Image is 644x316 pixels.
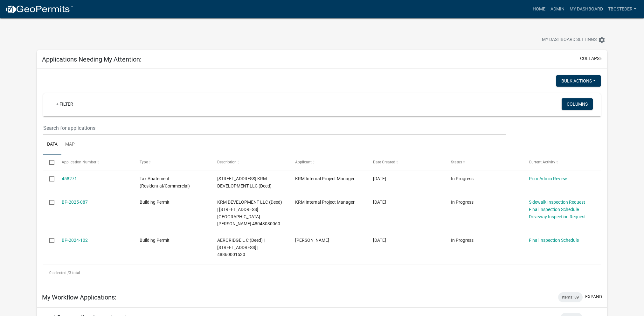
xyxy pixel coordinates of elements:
[217,176,272,188] span: 505 N 20TH ST KRM DEVELOPMENT LLC (Deed)
[529,160,555,164] span: Current Activity
[523,155,600,170] datatable-header-cell: Current Activity
[451,176,474,181] span: In Progress
[62,176,77,181] a: 458271
[373,176,386,181] span: 08/01/2025
[598,36,606,44] i: settings
[43,265,601,281] div: 3 total
[43,122,506,135] input: Search for applications
[56,155,134,170] datatable-header-cell: Application Number
[217,160,237,164] span: Description
[43,135,61,155] a: Data
[62,238,88,243] a: BP-2024-102
[373,200,386,205] span: 04/28/2025
[140,176,190,188] span: Tax Abatement (Residential/Commercial)
[529,200,585,205] a: Sidewalk Inspection Request
[529,207,579,212] a: Final Inspection Schedule
[140,238,170,243] span: Building Permit
[562,98,593,110] button: Columns
[451,200,474,205] span: In Progress
[42,56,142,63] h5: Applications Needing My Attention:
[529,238,579,243] a: Final Inspection Schedule
[140,200,170,205] span: Building Permit
[567,3,606,15] a: My Dashboard
[580,55,602,62] button: collapse
[445,155,523,170] datatable-header-cell: Status
[451,238,474,243] span: In Progress
[289,155,367,170] datatable-header-cell: Applicant
[451,160,462,164] span: Status
[295,238,329,243] span: tyler
[548,3,567,15] a: Admin
[211,155,289,170] datatable-header-cell: Description
[62,160,96,164] span: Application Number
[542,36,597,44] span: My Dashboard Settings
[295,200,355,205] span: KRM Internal Project Manager
[529,214,586,219] a: Driveway Inspection Request
[295,176,355,181] span: KRM Internal Project Manager
[373,238,386,243] span: 07/31/2024
[367,155,445,170] datatable-header-cell: Date Created
[62,200,88,205] a: BP-2025-087
[606,3,639,15] a: tbosteder
[217,238,265,257] span: AERORIDGE L C (Deed) | 1009 S JEFFERSON WAY | 48860001530
[43,155,55,170] datatable-header-cell: Select
[42,293,116,301] h5: My Workflow Applications:
[585,293,602,300] button: expand
[140,160,148,164] span: Type
[49,271,69,275] span: 0 selected /
[217,200,282,226] span: KRM DEVELOPMENT LLC (Deed) | 1602 E GIRARD AVE | 48043030060
[133,155,211,170] datatable-header-cell: Type
[37,69,607,287] div: collapse
[61,135,79,155] a: Map
[51,98,78,110] a: + Filter
[558,292,583,302] div: Items: 89
[295,160,312,164] span: Applicant
[537,34,611,46] button: My Dashboard Settingssettings
[530,3,548,15] a: Home
[373,160,395,164] span: Date Created
[529,176,567,181] a: Prior Admin Review
[556,75,601,87] button: Bulk Actions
